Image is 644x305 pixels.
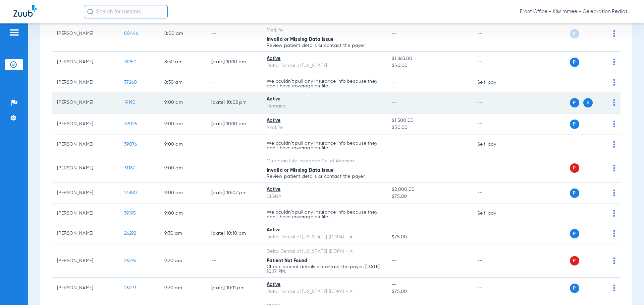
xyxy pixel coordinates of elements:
[267,258,307,263] span: Patient Not Found
[267,193,381,200] div: CIGNA
[472,278,517,299] td: --
[392,288,466,295] span: $75.00
[52,135,119,154] td: [PERSON_NAME]
[613,189,615,196] img: group-dot-blue.svg
[392,124,466,131] span: $50.00
[159,278,206,299] td: 9:30 AM
[267,43,381,48] p: Review patient details or contact the payer.
[52,204,119,223] td: [PERSON_NAME]
[159,113,206,135] td: 9:00 AM
[267,62,381,69] div: Delta Dental of [US_STATE]
[570,163,579,173] span: P
[267,168,333,173] span: Invalid or Missing Data Issue
[206,154,261,182] td: --
[472,92,517,113] td: --
[124,190,137,195] span: 17880
[392,186,466,193] span: $2,000.00
[206,223,261,244] td: [DATE] 10:10 PM
[583,98,593,107] span: S
[570,188,579,198] span: P
[267,79,381,88] p: We couldn’t pull any insurance info because they don’t have coverage on file.
[267,227,381,234] div: Active
[613,59,615,65] img: group-dot-blue.svg
[159,223,206,244] td: 9:30 AM
[206,52,261,73] td: [DATE] 10:10 PM
[52,113,119,135] td: [PERSON_NAME]
[124,142,137,147] span: 39076
[472,135,517,154] td: Self-pay
[392,166,397,170] span: --
[267,281,381,288] div: Active
[613,121,615,127] img: group-dot-blue.svg
[472,16,517,52] td: --
[124,100,136,105] span: 19190
[206,73,261,92] td: --
[472,182,517,204] td: --
[613,165,615,171] img: group-dot-blue.svg
[392,100,397,105] span: --
[124,286,136,290] span: 26293
[267,264,381,274] p: Check patient details or contact the payer. [DATE] 10:17 PM.
[472,204,517,223] td: Self-pay
[13,5,37,17] img: Zuub Logo
[267,248,381,255] div: Delta Dental of [US_STATE] (DDPA) - AI
[267,117,381,124] div: Active
[52,223,119,244] td: [PERSON_NAME]
[52,244,119,278] td: [PERSON_NAME]
[472,223,517,244] td: --
[52,52,119,73] td: [PERSON_NAME]
[613,99,615,106] img: group-dot-blue.svg
[206,92,261,113] td: [DATE] 10:02 PM
[267,186,381,193] div: Active
[159,204,206,223] td: 9:00 AM
[472,244,517,278] td: --
[570,29,579,39] span: P
[392,142,397,147] span: --
[570,284,579,293] span: P
[392,211,397,216] span: --
[392,62,466,69] span: $50.00
[267,96,381,103] div: Active
[124,166,135,170] span: 31167
[392,31,397,36] span: --
[159,154,206,182] td: 9:00 AM
[570,256,579,265] span: P
[52,92,119,113] td: [PERSON_NAME]
[610,273,644,305] iframe: Chat Widget
[472,154,517,182] td: --
[613,141,615,148] img: group-dot-blue.svg
[392,227,466,234] span: --
[613,210,615,217] img: group-dot-blue.svg
[206,16,261,52] td: --
[613,257,615,264] img: group-dot-blue.svg
[267,55,381,62] div: Active
[9,28,19,36] img: hamburger-icon
[267,288,381,295] div: Delta Dental of [US_STATE] (DDPA) - AI
[613,30,615,37] img: group-dot-blue.svg
[206,278,261,299] td: [DATE] 10:11 PM
[267,124,381,131] div: MetLife
[267,37,333,42] span: Invalid or Missing Data Issue
[267,210,381,219] p: We couldn’t pull any insurance info because they don’t have coverage on file.
[52,154,119,182] td: [PERSON_NAME]
[159,52,206,73] td: 8:30 AM
[570,98,579,107] span: P
[206,135,261,154] td: --
[159,16,206,52] td: 8:00 AM
[124,211,136,216] span: 39195
[392,80,397,85] span: --
[159,135,206,154] td: 9:00 AM
[206,204,261,223] td: --
[472,113,517,135] td: --
[392,234,466,241] span: $75.00
[159,92,206,113] td: 9:00 AM
[472,52,517,73] td: --
[87,9,93,15] img: Search Icon
[159,73,206,92] td: 8:30 AM
[124,258,137,263] span: 26294
[124,31,138,36] span: 80446
[520,8,631,15] span: Front Office - Kissimmee - Celebration Pediatric Dentistry
[52,182,119,204] td: [PERSON_NAME]
[613,79,615,86] img: group-dot-blue.svg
